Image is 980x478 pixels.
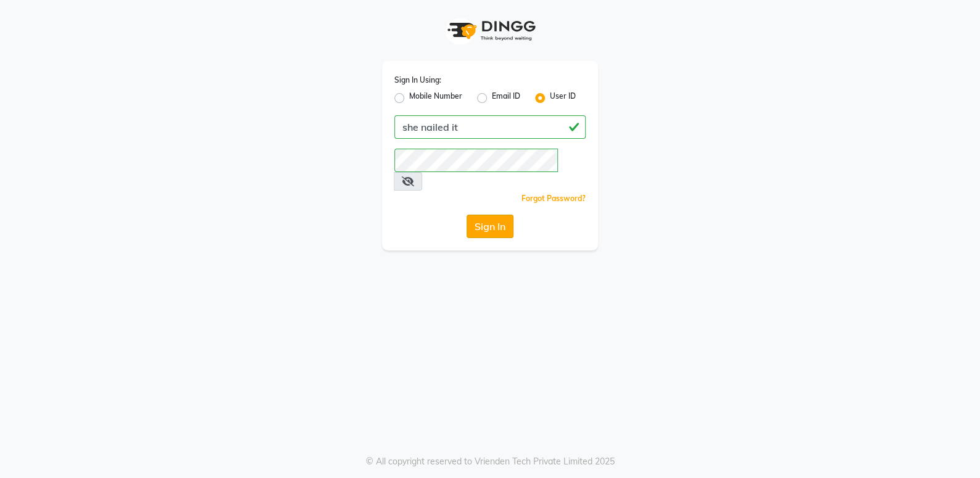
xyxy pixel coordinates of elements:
[409,91,462,105] label: Mobile Number
[394,75,441,86] label: Sign In Using:
[441,12,539,49] img: logo1.svg
[550,91,576,105] label: User ID
[394,115,586,139] input: Username
[492,91,520,105] label: Email ID
[467,215,513,238] button: Sign In
[521,194,586,203] a: Forgot Password?
[394,149,558,172] input: Username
